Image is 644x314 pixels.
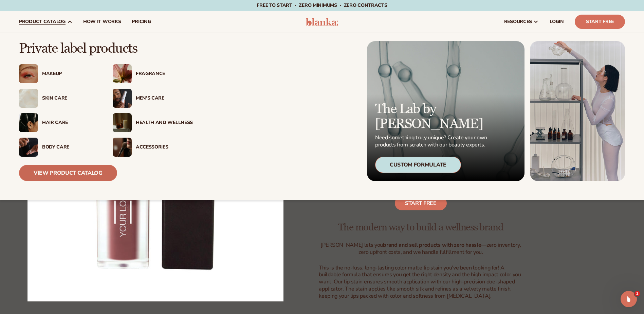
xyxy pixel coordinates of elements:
span: pricing [132,19,151,24]
iframe: Intercom live chat [621,291,637,307]
span: Free to start · ZERO minimums · ZERO contracts [257,2,387,8]
p: Need something truly unique? Create your own products from scratch with our beauty experts. [375,134,489,149]
img: Candles and incense on table. [113,113,132,132]
span: product catalog [19,19,66,24]
a: Male hand applying moisturizer. Body Care [19,138,99,157]
div: Health And Wellness [136,120,193,126]
a: LOGIN [544,11,569,33]
p: [PERSON_NAME] lets you —zero inventory, zero upfront costs, and we handle fulfillment for you. [319,242,522,256]
span: How It Works [83,19,121,24]
img: Female hair pulled back with clips. [19,113,38,132]
a: Pink blooming flower. Fragrance [113,64,193,83]
a: Female with glitter eye makeup. Makeup [19,64,99,83]
a: Microscopic product formula. The Lab by [PERSON_NAME] Need something truly unique? Create your ow... [367,41,525,181]
div: Body Care [42,144,99,150]
a: Cream moisturizer swatch. Skin Care [19,89,99,108]
img: Cream moisturizer swatch. [19,89,38,108]
div: Custom Formulate [375,157,461,173]
p: Private label products [19,41,193,56]
div: Hair Care [42,120,99,126]
a: Male holding moisturizer bottle. Men’s Care [113,89,193,108]
p: The Lab by [PERSON_NAME] [375,102,489,132]
span: This is the no-fuss, long-lasting color matte lip stain you’ve been looking for! A buildable form... [319,264,521,300]
div: Men’s Care [136,95,193,101]
a: View Product Catalog [19,165,117,181]
strong: brand and sell products with zero hassle [383,241,481,249]
a: product catalog [14,11,78,33]
img: logo [306,18,338,26]
div: Accessories [136,144,193,150]
a: Start Free [575,15,625,29]
span: resources [504,19,532,24]
p: The modern way to build a wellness brand [319,212,522,237]
span: LOGIN [550,19,564,24]
img: Male holding moisturizer bottle. [113,89,132,108]
div: Makeup [42,71,99,77]
div: Skin Care [42,95,99,101]
span: 1 [634,291,640,296]
img: Pink blooming flower. [113,64,132,83]
a: resources [499,11,544,33]
img: Female with glitter eye makeup. [19,64,38,83]
a: Candles and incense on table. Health And Wellness [113,113,193,132]
a: pricing [126,11,156,33]
a: Female hair pulled back with clips. Hair Care [19,113,99,132]
img: Male hand applying moisturizer. [19,138,38,157]
a: Female with makeup brush. Accessories [113,138,193,157]
img: Female in lab with equipment. [530,41,625,181]
div: Fragrance [136,71,193,77]
img: Female with makeup brush. [113,138,132,157]
a: START FREE [395,196,447,210]
a: How It Works [78,11,127,33]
